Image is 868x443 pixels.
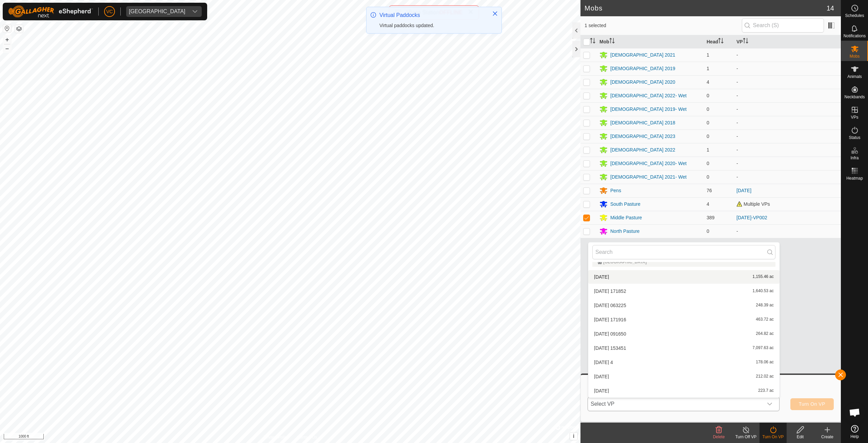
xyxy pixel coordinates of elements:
[597,35,704,48] th: Mob
[585,4,827,12] h2: Mobs
[610,187,621,194] div: Pens
[570,432,577,440] button: i
[297,434,317,440] a: Contact Us
[610,160,687,167] div: [DEMOGRAPHIC_DATA] 2020- Wet
[827,3,834,13] span: 14
[787,434,814,440] div: Edit
[845,14,864,18] span: Schedules
[756,303,774,308] span: 248.39 ac
[851,115,858,119] span: VPs
[713,435,725,439] span: Delete
[707,66,709,71] span: 1
[763,397,776,411] div: dropdown trigger
[610,146,675,154] div: [DEMOGRAPHIC_DATA] 2022
[126,6,188,17] span: Buenos Aires
[734,35,841,48] th: VP
[707,79,709,85] span: 4
[610,119,675,126] div: [DEMOGRAPHIC_DATA] 2018
[734,75,841,89] td: -
[594,303,626,308] span: [DATE] 063225
[814,434,841,440] div: Create
[752,275,774,279] span: 1,155.46 ac
[734,170,841,184] td: -
[588,313,780,326] li: 2025-06-10 171916
[799,401,825,407] span: Turn On VP
[594,289,626,294] span: [DATE] 171852
[3,44,11,53] button: –
[588,356,780,369] li: 4-23-2025 4
[707,134,709,139] span: 0
[849,136,860,140] span: Status
[594,346,626,350] span: [DATE] 153451
[490,9,500,18] button: Close
[3,36,11,44] button: +
[734,89,841,102] td: -
[129,9,185,14] div: [GEOGRAPHIC_DATA]
[106,8,113,15] span: VC
[707,120,709,125] span: 0
[790,398,834,410] button: Turn On VP
[188,6,202,17] div: dropdown trigger
[707,147,709,153] span: 1
[734,143,841,157] td: -
[736,188,751,193] a: [DATE]
[759,434,787,440] div: Turn On VP
[756,360,774,365] span: 178.06 ac
[707,161,709,166] span: 0
[573,433,574,439] span: i
[379,22,485,29] div: Virtual paddocks updated.
[850,156,859,160] span: Infra
[734,48,841,62] td: -
[734,129,841,143] td: -
[734,224,841,238] td: -
[732,434,759,440] div: Turn Off VP
[743,39,748,44] p-sorticon: Activate to sort
[592,245,775,259] input: Search
[610,174,687,181] div: [DEMOGRAPHIC_DATA] 2021- Wet
[594,317,626,322] span: [DATE] 171916
[844,34,866,38] span: Notifications
[594,360,613,365] span: [DATE] 4
[704,35,734,48] th: Head
[850,435,859,439] span: Help
[3,24,11,33] button: Reset Map
[379,11,485,19] div: Virtual Paddocks
[594,275,609,279] span: [DATE]
[734,62,841,75] td: -
[756,374,774,379] span: 212.02 ac
[610,65,675,72] div: [DEMOGRAPHIC_DATA] 2019
[707,188,712,193] span: 76
[590,39,595,44] p-sorticon: Activate to sort
[588,397,763,411] span: Select VP
[734,157,841,170] td: -
[598,260,770,264] div: [GEOGRAPHIC_DATA]
[718,39,724,44] p-sorticon: Activate to sort
[756,317,774,322] span: 463.72 ac
[707,93,709,98] span: 0
[610,52,675,59] div: [DEMOGRAPHIC_DATA] 2021
[609,39,615,44] p-sorticon: Activate to sort
[610,201,640,208] div: South Pasture
[850,54,860,58] span: Mobs
[847,75,862,79] span: Animals
[752,289,774,294] span: 1,640.53 ac
[588,384,780,398] li: 6-28-25
[15,25,23,33] button: Map Layers
[594,331,626,336] span: [DATE] 091650
[588,341,780,355] li: 2025-08-25 153451
[8,5,93,18] img: Gallagher Logo
[707,228,709,234] span: 0
[707,174,709,180] span: 0
[734,116,841,129] td: -
[588,299,780,312] li: 2025-06-09 063225
[610,133,675,140] div: [DEMOGRAPHIC_DATA] 2023
[610,106,687,113] div: [DEMOGRAPHIC_DATA] 2019- Wet
[594,388,609,393] span: [DATE]
[734,102,841,116] td: -
[846,176,863,180] span: Heatmap
[588,370,780,383] li: 6-24-25
[707,106,709,112] span: 0
[594,374,609,379] span: [DATE]
[588,270,780,284] li: 10-2-2025
[758,388,774,393] span: 223.7 ac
